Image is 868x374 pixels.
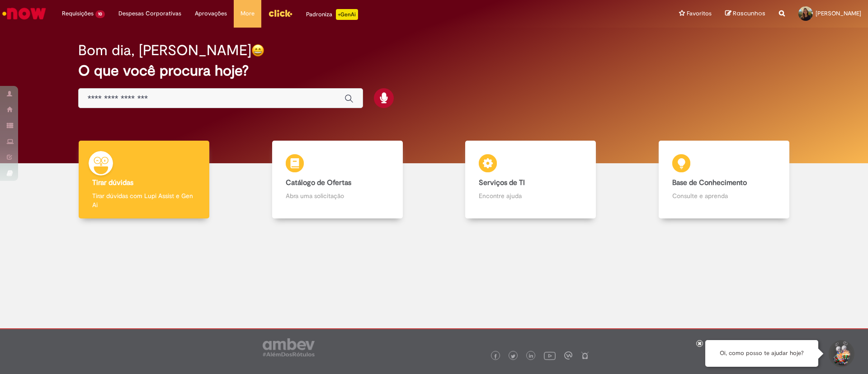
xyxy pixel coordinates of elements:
[95,10,105,18] span: 10
[529,354,533,359] img: logo_footer_linkedin.png
[434,141,627,219] a: Serviços de TI Encontre ajuda
[251,44,264,57] img: happy-face.png
[241,141,434,219] a: Catálogo de Ofertas Abra uma solicitação
[195,9,227,18] span: Aprovações
[687,9,712,18] span: Favoritos
[92,191,196,209] p: Tirar dúvidas com Lupi Assist e Gen Ai
[581,351,589,360] img: logo_footer_naosei.png
[627,141,821,219] a: Base de Conhecimento Consulte e aprenda
[78,63,790,79] h2: O que você procura hoje?
[92,178,133,187] b: Tirar dúvidas
[672,191,776,200] p: Consulte e aprenda
[47,141,241,219] a: Tirar dúvidas Tirar dúvidas com Lupi Assist e Gen Ai
[286,178,351,187] b: Catálogo de Ofertas
[827,340,854,367] button: Iniciar Conversa de Suporte
[725,9,765,18] a: Rascunhos
[511,354,515,359] img: logo_footer_twitter.png
[1,5,47,23] img: ServiceNow
[263,338,315,356] img: logo_footer_ambev_rotulo_gray.png
[62,9,94,18] span: Requisições
[286,191,389,200] p: Abra uma solicitação
[479,178,525,187] b: Serviços de TI
[493,354,498,359] img: logo_footer_facebook.png
[479,191,582,200] p: Encontre ajuda
[268,6,292,20] img: click_logo_yellow_360x200.png
[705,340,818,367] div: Oi, como posso te ajudar hoje?
[816,9,861,17] span: [PERSON_NAME]
[544,350,556,361] img: logo_footer_youtube.png
[306,9,358,20] div: Padroniza
[78,43,251,58] h2: Bom dia, [PERSON_NAME]
[336,9,358,20] p: +GenAi
[733,9,765,18] span: Rascunhos
[672,178,747,187] b: Base de Conhecimento
[241,9,255,18] span: More
[118,9,181,18] span: Despesas Corporativas
[564,351,572,360] img: logo_footer_workplace.png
